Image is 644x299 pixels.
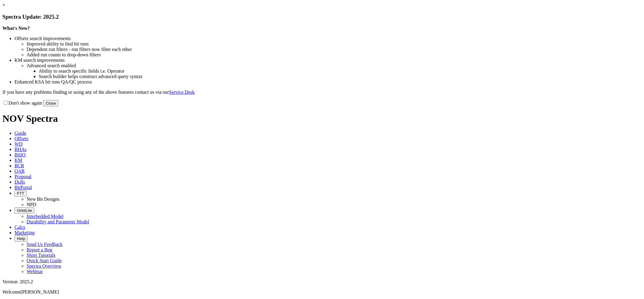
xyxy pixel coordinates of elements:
a: NPD [27,202,36,207]
li: Dependent run filters - run filters now filter each other [27,47,642,52]
a: Quick Start Guide [27,258,62,263]
span: OrbitLite [17,208,32,213]
li: Offsets search improvements [14,36,642,41]
a: Durability and Parameter Model [27,219,89,224]
li: Improved ability to find bit runs [27,41,642,47]
span: Proposal [14,174,31,179]
span: [PERSON_NAME] [21,289,59,294]
button: Close [43,100,58,106]
span: Guide [14,131,26,136]
li: KM search improvements [14,58,642,63]
li: Search builder helps construct advanced query syntax [39,74,642,79]
span: WD [14,141,23,146]
div: Version: 2025.2 [2,279,642,285]
a: Send Us Feedback [27,242,62,247]
span: Offsets [14,136,28,141]
a: Interbedded Model [27,214,63,219]
p: Welcome [2,289,642,295]
span: BHAs [14,147,27,152]
a: Webinar [27,269,43,274]
span: BCR [14,163,24,168]
span: KM [14,158,22,163]
span: BitPortal [14,185,32,190]
a: New Bit Designs [27,197,59,202]
label: Don't show again [2,100,42,105]
span: Dulls [14,179,25,184]
a: × [2,2,5,8]
span: BitIQ [14,152,25,157]
a: Short Tutorials [27,253,56,258]
span: Marketing [14,230,35,235]
li: Added run counts to drop-down filters [27,52,642,58]
a: Report a Bug [27,247,52,252]
span: Calcs [14,225,25,230]
p: If you have any problems finding or using any of the above features contact us via our [2,90,642,95]
input: Don't show again [4,101,8,105]
span: OAR [14,168,25,174]
h3: Spectra Update: 2025.2 [2,14,642,20]
span: Help [17,236,25,241]
li: Enhanced KSA bit runs QA/QC process [14,79,642,85]
a: Spectra Overview [27,263,61,269]
li: Ability to search specific fields i.e. Operator [39,68,642,74]
span: FTT [17,191,24,196]
strong: What's New? [2,26,30,31]
li: Advanced search enabled [27,63,642,68]
a: Service Desk [169,90,195,95]
h1: NOV Spectra [2,113,642,124]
